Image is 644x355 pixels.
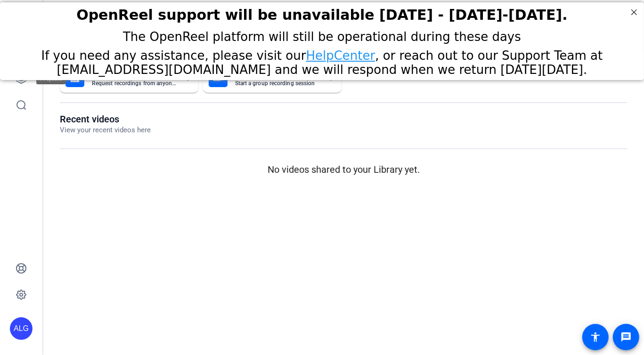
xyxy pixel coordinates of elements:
mat-card-subtitle: Request recordings from anyone, anywhere [92,81,178,86]
div: Close Step [628,4,640,16]
a: HelpCenter [306,46,375,60]
h1: Recent videos [60,113,151,125]
h2: OpenReel support will be unavailable Thursday - Friday, October 16th-17th. [12,4,632,21]
p: No videos shared to your Library yet. [60,162,628,177]
mat-card-subtitle: Start a group recording session [235,81,321,86]
div: ALG [10,317,33,340]
div: Projects [36,73,66,84]
mat-icon: accessibility [590,331,601,343]
span: If you need any assistance, please visit our , or reach out to our Support Team at [EMAIL_ADDRESS... [41,46,603,74]
mat-icon: message [620,331,632,343]
p: View your recent videos here [60,125,151,136]
span: The OpenReel platform will still be operational during these days [123,27,521,41]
